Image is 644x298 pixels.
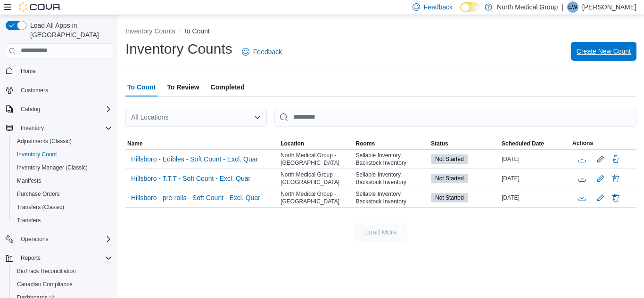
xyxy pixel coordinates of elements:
[9,174,116,187] button: Manifests
[127,191,264,205] button: Hillsboro - pre-rolls - Soft Count - Excl. Quar
[127,78,156,97] span: To Count
[125,138,279,149] button: Name
[610,192,621,203] button: Delete
[281,171,352,186] span: North Medical Group - [GEOGRAPHIC_DATA]
[17,267,76,275] span: BioTrack Reconciliation
[17,151,57,158] span: Inventory Count
[127,171,254,185] button: Hillsboro - T.T.T - Soft Count - Excl. Quar
[125,27,175,35] button: Inventory Counts
[17,65,112,77] span: Home
[131,174,250,183] span: Hillsboro - T.T.T - Soft Count - Excl. Quar
[253,47,282,56] span: Feedback
[131,154,258,164] span: Hillsboro - Edibles - Soft Count - Excl. Quar
[13,149,112,160] span: Inventory Count
[21,124,44,132] span: Inventory
[17,234,112,245] span: Operations
[131,193,260,202] span: Hillsboro - pre-rolls - Soft Count - Excl. Quar
[17,234,52,245] button: Operations
[582,1,636,13] p: [PERSON_NAME]
[13,279,76,290] a: Canadian Compliance
[183,27,210,35] button: To Count
[561,1,563,13] p: |
[17,122,112,134] span: Inventory
[13,136,75,147] a: Adjustments (Classic)
[281,140,304,147] span: Location
[500,138,570,149] button: Scheduled Date
[9,265,116,278] button: BioTrack Reconciliation
[13,201,68,213] a: Transfers (Classic)
[365,227,397,237] span: Load More
[424,2,453,12] span: Feedback
[21,87,48,94] span: Customers
[595,171,606,185] button: Edit count details
[274,108,636,127] input: This is a search bar. After typing your query, hit enter to filter the results lower in the page.
[13,149,61,160] a: Inventory Count
[125,40,232,58] h1: Inventory Counts
[572,139,593,147] span: Actions
[595,152,606,166] button: Edit count details
[9,135,116,148] button: Adjustments (Classic)
[17,104,44,115] button: Catalog
[13,266,112,277] span: BioTrack Reconciliation
[431,193,468,202] span: Not Started
[13,175,112,186] span: Manifests
[13,188,64,200] a: Purchase Orders
[13,279,112,290] span: Canadian Compliance
[211,78,245,97] span: Completed
[17,252,44,264] button: Reports
[595,191,606,205] button: Edit count details
[17,122,48,134] button: Inventory
[238,42,286,61] a: Feedback
[354,188,429,207] div: Sellable Inventory, Backstock Inventory
[431,174,468,183] span: Not Started
[497,1,558,13] p: North Medical Group
[26,21,112,40] span: Load All Apps in [GEOGRAPHIC_DATA]
[21,254,41,262] span: Reports
[13,201,112,213] span: Transfers (Classic)
[568,1,577,13] span: EW
[500,153,570,165] div: [DATE]
[9,214,116,227] button: Transfers
[254,113,261,121] button: Open list of options
[9,187,116,201] button: Purchase Orders
[577,47,631,56] span: Create New Count
[435,174,464,183] span: Not Started
[167,78,199,97] span: To Review
[460,2,480,12] input: Dark Mode
[17,252,112,264] span: Reports
[610,153,621,165] button: Delete
[17,137,72,145] span: Adjustments (Classic)
[2,121,116,135] button: Inventory
[571,42,636,61] button: Create New Count
[500,192,570,203] div: [DATE]
[17,85,52,96] a: Customers
[21,67,36,75] span: Home
[17,203,64,211] span: Transfers (Classic)
[2,64,116,78] button: Home
[2,251,116,265] button: Reports
[354,150,429,169] div: Sellable Inventory, Backstock Inventory
[125,26,636,38] nav: An example of EuiBreadcrumbs
[2,103,116,116] button: Catalog
[19,2,61,12] img: Cova
[356,140,375,147] span: Rooms
[21,235,49,243] span: Operations
[435,193,464,202] span: Not Started
[610,173,621,184] button: Delete
[13,266,80,277] a: BioTrack Reconciliation
[13,188,112,200] span: Purchase Orders
[502,140,544,147] span: Scheduled Date
[2,83,116,97] button: Customers
[354,169,429,188] div: Sellable Inventory, Backstock Inventory
[9,201,116,214] button: Transfers (Classic)
[13,162,91,173] a: Inventory Manager (Classic)
[429,138,500,149] button: Status
[2,233,116,246] button: Operations
[17,281,73,288] span: Canadian Compliance
[17,177,41,185] span: Manifests
[9,161,116,174] button: Inventory Manager (Classic)
[13,136,112,147] span: Adjustments (Classic)
[431,140,448,147] span: Status
[127,140,143,147] span: Name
